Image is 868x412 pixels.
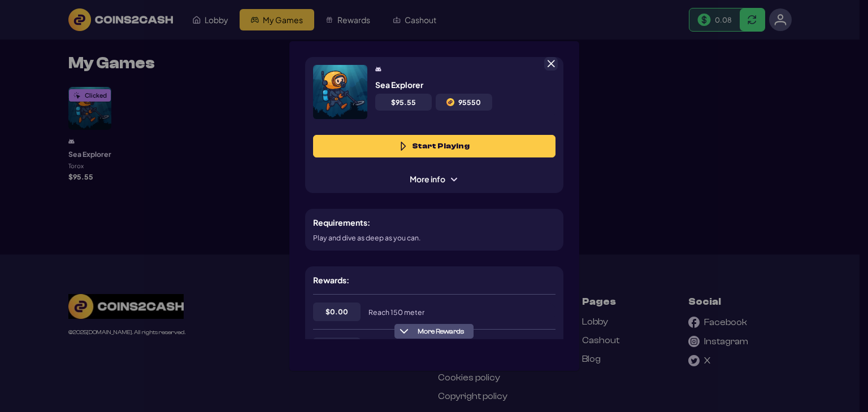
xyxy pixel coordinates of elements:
img: android [375,65,381,73]
button: Start Playing [313,135,555,157]
span: More info [402,173,466,185]
span: Reach 150 meter [368,308,424,317]
span: 95550 [458,98,481,107]
span: $ 0.00 [325,306,348,317]
img: Offer [313,65,367,119]
h5: Sea Explorer [375,80,423,90]
h5: Requirements: [313,217,370,229]
button: More Rewards [394,324,474,339]
span: More Rewards [413,327,468,336]
img: C2C icon [446,98,454,106]
h5: Rewards: [313,274,349,286]
span: $ 95.55 [391,98,416,107]
p: Play and dive as deep as you can. [313,233,421,243]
